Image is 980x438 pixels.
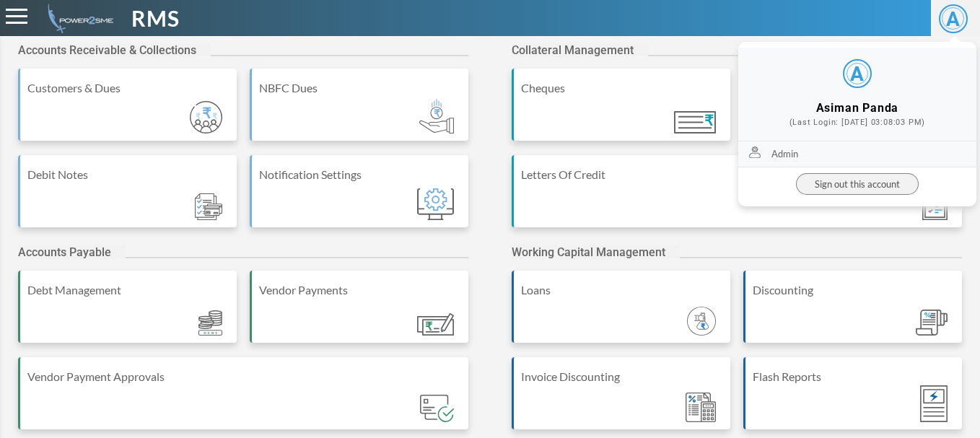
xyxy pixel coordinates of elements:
span: RMS [131,2,180,35]
img: Module_ic [417,313,454,336]
div: Vendor Payments [259,281,461,299]
a: Debt Management Module_ic [18,271,237,357]
img: Module_ic [198,310,222,336]
img: Module_ic [195,193,222,220]
a: Discounting Module_ic [743,271,962,357]
div: Letters Of Credit [521,166,955,183]
a: A Asiman Panda(Last Login: [DATE] 03:08:03 PM) [738,48,976,141]
div: Customers & Dues [27,79,229,97]
span: Asiman Panda [789,100,925,129]
div: Flash Reports [753,368,955,385]
img: Module_ic [190,101,222,133]
div: Loans [521,281,723,299]
a: Admin [738,141,976,168]
button: Sign out this account [796,173,919,195]
div: Vendor Payment Approvals [27,368,461,385]
a: Vendor Payments Module_ic [250,271,468,357]
a: Customers & Dues Module_ic [18,69,237,155]
div: Notification Settings [259,166,461,183]
img: admin [749,146,761,158]
img: Module_ic [686,393,716,423]
div: Cheques [521,79,723,97]
a: NBFC Dues Module_ic [250,69,468,155]
img: Module_ic [674,111,716,133]
h2: Working Capital Management [512,245,680,259]
div: Invoice Discounting [521,368,723,385]
div: Debit Notes [27,166,229,183]
div: NBFC Dues [259,79,461,97]
img: Module_ic [916,310,948,336]
h2: Accounts Receivable & Collections [18,43,211,57]
span: A [939,4,968,33]
img: admin [42,4,113,33]
h2: Accounts Payable [18,245,126,259]
a: Loans Module_ic [512,271,730,357]
img: Module_ic [419,99,454,133]
a: Debit Notes Module_ic [18,155,237,242]
a: Letters Of Credit Module_ic [512,155,962,242]
div: Debt Management [27,281,229,299]
img: Module_ic [420,395,454,422]
a: Notification Settings Module_ic [250,155,468,242]
a: Sign out this account [738,167,976,201]
h2: Collateral Management [512,43,648,57]
img: Module_ic [687,307,716,336]
div: Discounting [753,281,955,299]
p: (Last Login: [DATE] 03:08:03 PM) [789,117,925,129]
span: A [843,59,872,88]
a: Cheques Module_ic [512,69,730,155]
img: Module_ic [417,188,454,220]
img: Module_ic [920,385,948,422]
